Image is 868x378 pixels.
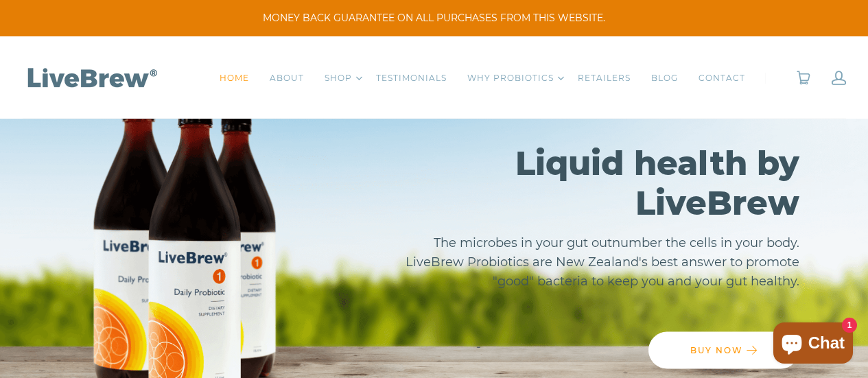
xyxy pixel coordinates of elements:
a: HOME [220,71,249,85]
a: BLOG [651,71,678,85]
a: BUY NOW [648,332,799,369]
inbox-online-store-chat: Shopify online store chat [769,322,857,367]
p: The microbes in your gut outnumber the cells in your body. LiveBrew Probiotics are New Zealand's ... [374,233,800,291]
a: SHOP [325,71,352,85]
span: BUY NOW [690,345,743,355]
a: ABOUT [270,71,304,85]
span: MONEY BACK GUARANTEE ON ALL PURCHASES FROM THIS WEBSITE. [21,11,847,25]
a: TESTIMONIALS [376,71,447,85]
a: CONTACT [699,71,745,85]
img: LiveBrew [23,65,160,89]
h2: Liquid health by LiveBrew [374,143,800,223]
a: WHY PROBIOTICS [467,71,554,85]
a: RETAILERS [578,71,631,85]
